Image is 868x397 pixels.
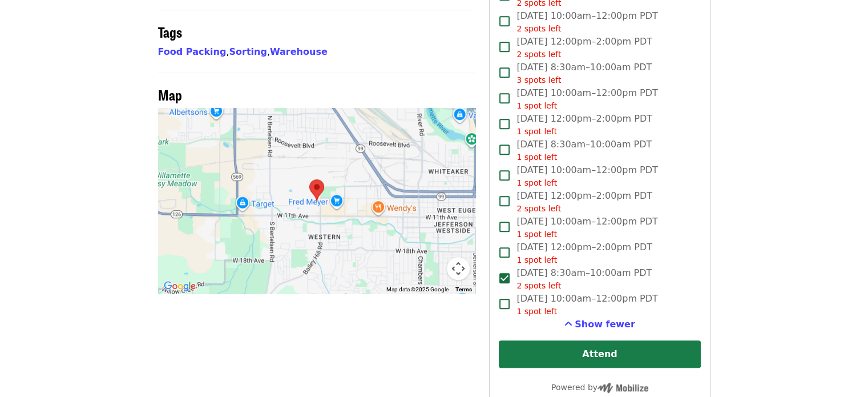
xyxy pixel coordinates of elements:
img: Google [161,279,199,294]
span: 1 spot left [516,153,557,162]
a: Sorting [229,46,267,57]
button: Attend [499,340,700,368]
span: , [158,46,229,57]
span: Map [158,85,182,105]
a: Terms [455,286,472,292]
span: 2 spots left [516,24,561,33]
a: Food Packing [158,46,227,57]
span: 1 spot left [516,230,557,239]
span: , [229,46,269,57]
span: 1 spot left [516,307,557,316]
a: Open this area in Google Maps (opens a new window) [161,279,199,294]
span: Show fewer [575,319,635,330]
span: [DATE] 12:00pm–2:00pm PDT [516,189,652,215]
span: 2 spots left [516,204,561,213]
span: Map data ©2025 Google [386,286,449,292]
span: [DATE] 12:00pm–2:00pm PDT [516,112,652,138]
span: Powered by [551,383,648,392]
span: [DATE] 10:00am–12:00pm PDT [516,163,657,189]
button: Map camera controls [447,257,470,280]
button: See more timeslots [564,318,635,331]
span: [DATE] 8:30am–10:00am PDT [516,138,652,163]
span: 2 spots left [516,50,561,59]
span: [DATE] 10:00am–12:00pm PDT [516,9,657,35]
span: 1 spot left [516,127,557,136]
span: [DATE] 10:00am–12:00pm PDT [516,292,657,318]
span: [DATE] 8:30am–10:00am PDT [516,61,652,86]
img: Powered by Mobilize [597,383,648,393]
span: [DATE] 12:00pm–2:00pm PDT [516,35,652,61]
span: 3 spots left [516,75,561,85]
span: [DATE] 10:00am–12:00pm PDT [516,215,657,240]
span: 1 spot left [516,101,557,110]
span: 2 spots left [516,281,561,290]
span: [DATE] 12:00pm–2:00pm PDT [516,240,652,266]
span: Tags [158,22,182,42]
span: 1 spot left [516,178,557,187]
span: [DATE] 10:00am–12:00pm PDT [516,86,657,112]
a: Warehouse [270,46,328,57]
span: [DATE] 8:30am–10:00am PDT [516,266,652,292]
span: 1 spot left [516,255,557,264]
